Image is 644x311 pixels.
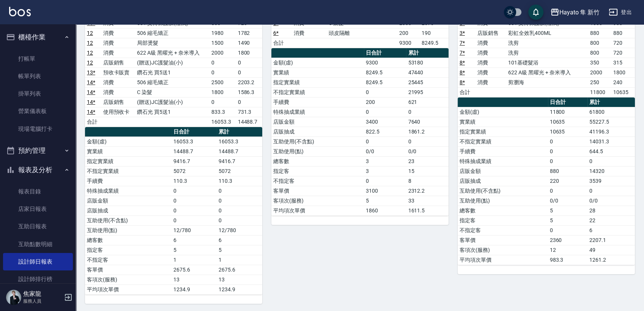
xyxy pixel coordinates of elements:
td: 店販銷售 [101,97,135,107]
td: 8249.5 [420,38,449,48]
td: 客項次(服務) [271,196,364,206]
td: 指定客 [271,166,364,176]
td: 14488.7 [217,146,262,156]
td: 101基礎髮浴 [506,58,588,68]
td: 10635 [548,117,588,127]
td: 手續費 [85,176,172,186]
a: 打帳單 [3,50,73,68]
td: 41196.3 [587,127,635,137]
td: 110.3 [172,176,217,186]
td: 平均項次單價 [85,284,172,294]
button: 預約管理 [3,141,73,160]
td: 250 [588,77,612,87]
td: 2000 [588,68,612,77]
td: 消費 [292,28,327,38]
td: 金額(虛) [271,58,364,68]
td: 0 [548,186,588,196]
td: 14031.3 [587,137,635,146]
td: 0 [548,137,588,146]
td: 731.3 [236,107,262,117]
th: 日合計 [548,97,588,107]
td: 1800 [236,48,262,58]
div: Hayato 隼 新竹 [559,8,600,17]
h5: 焦家龍 [23,290,62,298]
td: 消費 [476,38,506,48]
td: 2675.6 [217,265,262,275]
td: 0 [406,107,448,117]
td: 店販抽成 [85,206,172,215]
td: 12/780 [172,225,217,235]
td: 2500 [209,77,236,87]
td: 0 [236,68,262,77]
td: 互助使用(點) [271,146,364,156]
a: 設計師排行榜 [3,270,73,288]
td: 合計 [85,117,101,127]
td: 1261.2 [587,255,635,265]
td: 總客數 [271,156,364,166]
td: 客單價 [271,186,364,196]
td: 0 [172,206,217,215]
td: 不指定實業績 [271,87,364,97]
td: 0 [587,186,635,196]
td: 店販銷售 [476,28,506,38]
td: 53180 [406,58,448,68]
button: save [528,5,543,20]
td: 互助使用(不含點) [458,186,548,196]
td: 22 [587,215,635,225]
td: 指定客 [458,215,548,225]
td: 特殊抽成業績 [271,107,364,117]
td: 合計 [271,38,292,48]
td: 8 [406,176,448,186]
td: 11800 [588,87,612,97]
td: 0/0 [406,146,448,156]
td: 0 [364,87,406,97]
a: 12 [87,60,93,66]
td: 5 [364,196,406,206]
td: 0 [172,196,217,206]
td: 客項次(服務) [458,245,548,255]
td: 190 [420,28,449,38]
td: 特殊抽成業績 [85,186,172,196]
td: 2360 [548,235,588,245]
a: 現場電腦打卡 [3,120,73,138]
td: 不指定客 [458,225,548,235]
td: 16053.3 [172,137,217,146]
td: 消費 [476,58,506,68]
a: 12 [87,30,93,36]
td: 0 [172,186,217,196]
td: 洗剪 [506,48,588,58]
th: 日合計 [172,127,217,137]
td: 0/0 [548,196,588,206]
td: 16053.3 [209,117,236,127]
td: 14320 [587,166,635,176]
td: 0 [548,225,588,235]
td: 110.3 [217,176,262,186]
td: 983.3 [548,255,588,265]
td: 特殊抽成業績 [458,156,548,166]
td: 1 [217,255,262,265]
td: 6 [587,225,635,235]
td: 總客數 [458,206,548,215]
button: 登出 [606,5,635,19]
td: 0 [217,206,262,215]
td: 消費 [101,38,135,48]
td: 實業績 [85,146,172,156]
td: 3539 [587,176,635,186]
td: 指定實業績 [85,156,172,166]
td: 客單價 [458,235,548,245]
td: 28 [587,206,635,215]
td: 消費 [101,28,135,38]
td: 不指定實業績 [85,166,172,176]
td: 1234.9 [217,284,262,294]
a: 12 [87,40,93,46]
td: 880 [611,28,635,38]
td: 0 [209,97,236,107]
img: Person [6,290,21,305]
td: 店販金額 [458,166,548,176]
td: 14488.7 [172,146,217,156]
td: 0 [236,58,262,68]
a: 設計師日報表 [3,253,73,270]
td: 8249.5 [364,68,406,77]
td: 不指定實業績 [458,137,548,146]
td: 5 [217,245,262,255]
